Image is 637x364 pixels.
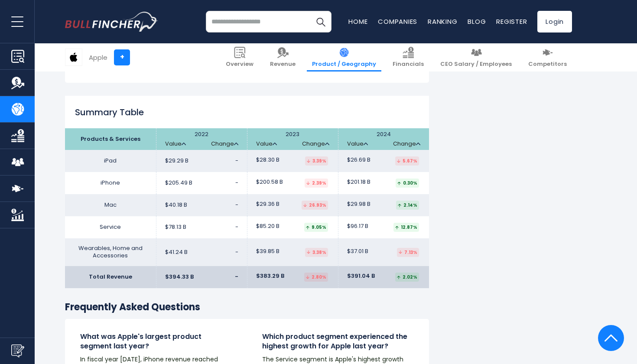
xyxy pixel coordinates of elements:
[65,128,156,150] th: Products & Services
[440,61,512,68] span: CEO Salary / Employees
[468,17,486,26] a: Blog
[302,201,328,210] div: 26.93%
[537,11,572,32] a: Login
[265,43,301,71] a: Revenue
[378,17,417,26] a: Companies
[304,273,328,282] div: 2.80%
[256,140,277,148] a: Value
[114,49,130,65] a: +
[65,266,156,288] td: Total Revenue
[165,249,188,256] span: $41.24 B
[347,140,368,148] a: Value
[256,273,284,280] span: $383.29 B
[347,248,368,255] span: $37.01 B
[393,61,424,68] span: Financials
[347,273,375,280] span: $391.04 B
[65,172,156,194] td: iPhone
[65,301,429,314] h3: Frequently Asked Questions
[89,52,107,62] div: Apple
[270,61,296,68] span: Revenue
[397,248,419,257] div: 7.13%
[65,106,429,119] h2: Summary Table
[256,201,279,208] span: $29.36 B
[235,273,238,281] span: -
[347,179,370,186] span: $201.18 B
[165,140,186,148] a: Value
[307,43,381,71] a: Product / Geography
[310,11,331,32] button: Search
[528,61,567,68] span: Competitors
[523,43,572,71] a: Competitors
[256,156,279,164] span: $28.30 B
[387,43,429,71] a: Financials
[65,238,156,266] td: Wearables, Home and Accessories
[211,140,238,148] a: Change
[226,61,253,68] span: Overview
[235,201,238,209] span: -
[65,49,82,65] img: AAPL logo
[235,223,238,231] span: -
[393,140,420,148] a: Change
[65,194,156,216] td: Mac
[65,12,158,32] img: bullfincher logo
[235,156,238,165] span: -
[247,128,338,150] th: 2023
[165,179,192,187] span: $205.49 B
[338,128,429,150] th: 2024
[65,216,156,238] td: Service
[305,156,328,166] div: 3.39%
[65,150,156,172] td: iPad
[304,223,328,232] div: 9.05%
[395,156,419,166] div: 5.67%
[156,128,247,150] th: 2022
[65,12,158,32] a: Go to homepage
[393,223,419,232] div: 12.87%
[256,179,283,186] span: $200.58 B
[395,273,419,282] div: 2.02%
[435,43,517,71] a: CEO Salary / Employees
[305,248,328,257] div: 3.38%
[347,156,370,164] span: $26.69 B
[235,248,238,256] span: -
[165,224,186,231] span: $78.13 B
[396,201,419,210] div: 2.14%
[165,157,188,165] span: $29.29 B
[305,179,328,188] div: 2.39%
[348,17,367,26] a: Home
[235,179,238,187] span: -
[221,43,259,71] a: Overview
[262,332,414,351] h4: Which product segment experienced the highest growth for Apple last year?
[347,223,368,230] span: $96.17 B
[302,140,329,148] a: Change
[396,179,419,188] div: 0.30%
[165,201,187,209] span: $40.18 B
[256,223,279,230] span: $85.20 B
[347,201,370,208] span: $29.98 B
[428,17,457,26] a: Ranking
[256,248,279,255] span: $39.85 B
[165,273,194,281] span: $394.33 B
[496,17,527,26] a: Register
[312,61,376,68] span: Product / Geography
[80,332,232,351] h4: What was Apple's largest product segment last year?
